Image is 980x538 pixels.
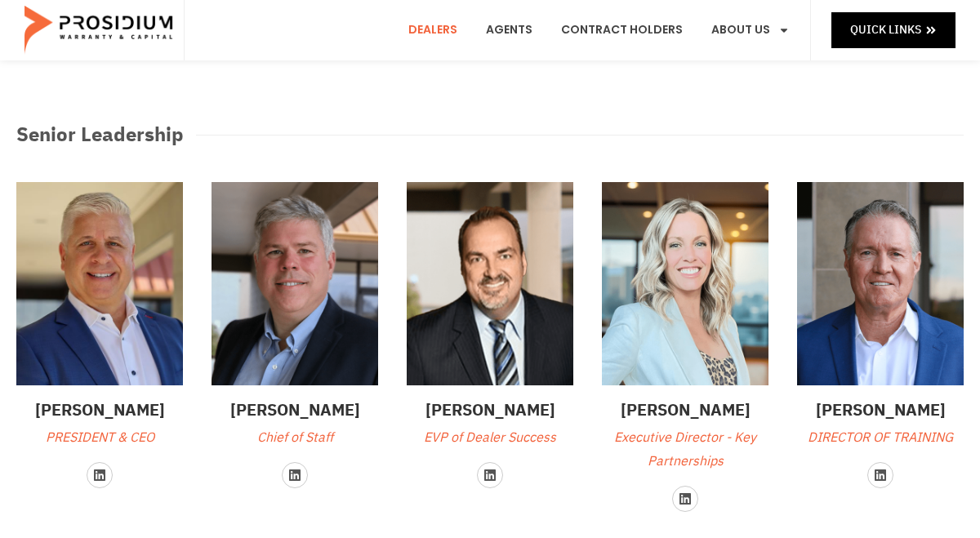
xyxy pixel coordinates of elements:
h3: [PERSON_NAME] [797,398,964,422]
h3: [PERSON_NAME] [212,398,378,422]
h3: [PERSON_NAME] [16,398,183,422]
h3: Senior Leadership [16,120,184,149]
p: EVP of Dealer Success [407,426,573,450]
h3: [PERSON_NAME] [602,398,768,422]
p: DIRECTOR OF TRAINING [797,426,964,450]
h3: [PERSON_NAME] [407,398,573,422]
p: Chief of Staff [212,426,378,450]
p: PRESIDENT & CEO [16,426,183,450]
a: Quick Links [831,12,955,47]
span: Executive Director - Key Partnerships [614,428,756,471]
span: Quick Links [850,20,921,40]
